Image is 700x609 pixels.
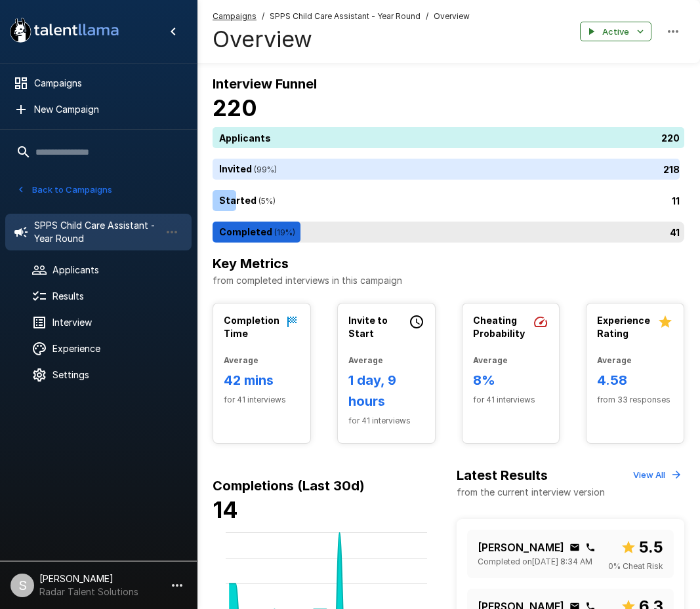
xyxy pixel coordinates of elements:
span: from 33 responses [597,393,673,406]
b: 14 [213,496,238,523]
b: Interview Funnel [213,76,317,92]
b: Key Metrics [213,256,289,271]
span: 0 % Cheat Risk [608,560,663,573]
h6: 4.58 [597,370,673,391]
button: Active [580,22,651,42]
p: from completed interviews in this campaign [213,274,684,287]
span: for 41 interviews [348,414,424,427]
h6: 1 day, 9 hours [348,370,424,412]
b: Invite to Start [348,315,388,339]
button: View All [630,465,684,485]
b: Experience Rating [597,315,650,339]
p: 220 [661,131,680,145]
div: Click to copy [585,542,596,553]
div: Click to copy [569,542,580,553]
b: Cheating Probability [473,315,525,339]
span: / [262,10,264,23]
p: 11 [672,194,680,208]
b: Average [348,355,383,365]
h6: 8% [473,370,549,391]
p: [PERSON_NAME] [478,540,564,555]
b: Completions (Last 30d) [213,478,365,494]
b: Average [473,355,508,365]
h6: 42 mins [224,370,300,391]
u: Campaigns [213,11,257,21]
b: Completion Time [224,315,279,339]
span: / [426,10,428,23]
p: 218 [663,163,680,176]
p: 41 [670,226,680,239]
span: SPPS Child Care Assistant - Year Round [270,10,421,23]
p: from the current interview version [457,486,605,499]
span: Completed on [DATE] 8:34 AM [478,555,592,568]
b: Average [597,355,632,365]
span: for 41 interviews [473,393,549,406]
b: Average [224,355,258,365]
span: Overall score out of 10 [621,535,663,560]
b: 5.5 [639,538,663,557]
span: for 41 interviews [224,393,300,406]
span: Overview [434,10,470,23]
h4: Overview [213,26,470,53]
b: Latest Results [457,467,548,483]
b: 220 [213,94,257,121]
